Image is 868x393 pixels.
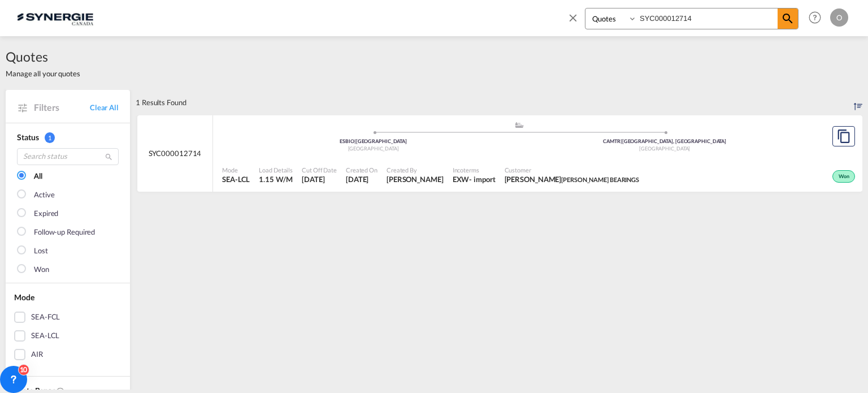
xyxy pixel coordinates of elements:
[453,166,496,174] span: Incoterms
[830,8,848,27] div: O
[17,5,93,31] img: 1f56c880d42311ef80fc7dca854c8e59.png
[302,166,337,174] span: Cut Off Date
[854,90,862,115] div: Sort by: Created On
[637,8,778,28] input: Enter Quotation Number
[340,138,407,144] span: ESBIO [GEOGRAPHIC_DATA]
[34,227,95,238] div: Follow-up Required
[259,175,292,184] span: 1.15 W/M
[6,68,80,79] span: Manage all your quotes
[639,145,690,152] span: [GEOGRAPHIC_DATA]
[469,174,495,184] div: - import
[513,122,526,128] md-icon: assets/icons/custom/ship-fill.svg
[259,166,293,174] span: Load Details
[31,312,60,323] div: SEA-FCL
[505,174,640,184] span: ADAM LENETSKY ALLEN BEARINGS
[805,8,830,28] div: Help
[31,330,59,342] div: SEA-LCL
[34,264,49,275] div: Won
[620,138,622,144] span: |
[387,174,444,184] span: Pablo Gomez Saldarriaga
[505,166,640,174] span: Customer
[34,208,58,219] div: Expired
[136,90,186,115] div: 1 Results Found
[6,47,80,66] span: Quotes
[34,171,42,182] div: All
[45,132,55,143] span: 1
[837,129,850,143] md-icon: assets/icons/custom/copyQuote.svg
[105,153,113,161] md-icon: icon-magnify
[832,170,855,183] div: Won
[561,176,639,183] span: [PERSON_NAME] BEARINGS
[387,166,444,174] span: Created By
[34,189,54,201] div: Active
[17,132,38,142] span: Status
[453,174,496,184] div: EXW import
[348,145,399,152] span: [GEOGRAPHIC_DATA]
[14,292,34,302] span: Mode
[603,138,726,144] span: CAMTR [GEOGRAPHIC_DATA], [GEOGRAPHIC_DATA]
[778,8,798,29] span: icon-magnify
[14,330,121,342] md-checkbox: SEA-LCL
[34,101,90,114] span: Filters
[31,349,43,360] div: AIR
[567,8,585,35] span: icon-close
[832,126,855,146] button: Copy Quote
[17,132,119,143] div: Status 1
[453,174,470,184] div: EXW
[781,12,795,25] md-icon: icon-magnify
[302,174,337,184] span: 25 Jun 2025
[149,148,202,158] span: SYC000012714
[137,115,862,192] div: SYC000012714 assets/icons/custom/ship-fill.svgassets/icons/custom/roll-o-plane.svgOriginBilbao Sp...
[839,173,852,181] span: Won
[354,138,356,144] span: |
[14,349,121,360] md-checkbox: AIR
[222,174,250,184] span: SEA-LCL
[17,148,119,165] input: Search status
[90,102,119,113] a: Clear All
[222,166,250,174] span: Mode
[567,11,579,24] md-icon: icon-close
[346,174,377,184] span: 25 Jun 2025
[34,245,48,257] div: Lost
[14,312,121,323] md-checkbox: SEA-FCL
[805,8,824,27] span: Help
[346,166,377,174] span: Created On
